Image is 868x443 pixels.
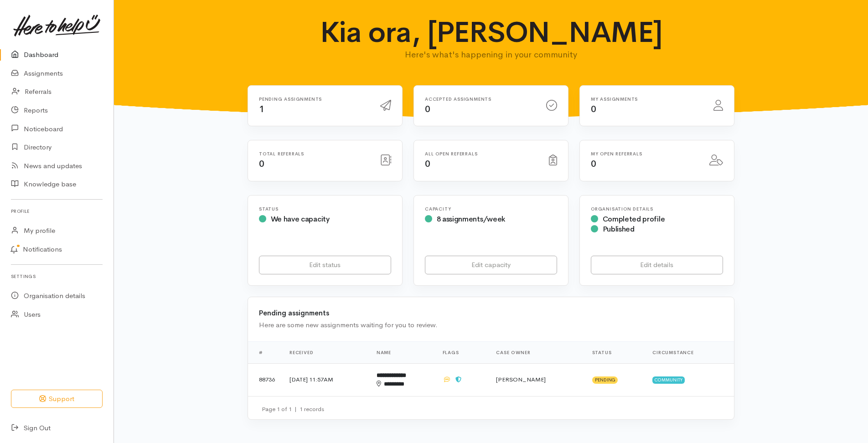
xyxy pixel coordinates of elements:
[425,103,430,115] span: 0
[489,363,584,396] td: [PERSON_NAME]
[248,341,282,363] th: #
[591,151,698,156] h6: My open referrals
[259,256,391,274] a: Edit status
[645,341,734,363] th: Circumstance
[11,205,103,217] h6: Profile
[262,405,324,413] small: Page 1 of 1 1 records
[425,151,538,156] h6: All open referrals
[314,48,669,61] p: Here's what's happening in your community
[591,103,596,115] span: 0
[282,363,369,396] td: [DATE] 11:57AM
[248,363,282,396] td: 88736
[592,376,618,384] span: Pending
[271,214,330,224] span: We have capacity
[294,405,297,413] span: |
[435,341,489,363] th: Flags
[591,158,596,170] span: 0
[259,158,264,170] span: 0
[11,390,103,408] button: Support
[591,256,723,274] a: Edit details
[425,97,535,102] h6: Accepted assignments
[591,206,723,211] h6: Organisation Details
[603,224,635,234] span: Published
[425,206,557,211] h6: Capacity
[314,16,669,48] h1: Kia ora, [PERSON_NAME]
[591,97,703,102] h6: My assignments
[652,376,685,384] span: Community
[282,341,369,363] th: Received
[259,320,723,330] div: Here are some new assignments waiting for you to review.
[259,206,391,211] h6: Status
[259,97,369,102] h6: Pending assignments
[11,270,103,283] h6: Settings
[425,158,430,170] span: 0
[437,214,505,224] span: 8 assignments/week
[259,151,369,156] h6: Total referrals
[369,341,435,363] th: Name
[425,256,557,274] a: Edit capacity
[259,309,329,317] b: Pending assignments
[585,341,646,363] th: Status
[489,341,584,363] th: Case Owner
[603,214,665,224] span: Completed profile
[259,103,264,115] span: 1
